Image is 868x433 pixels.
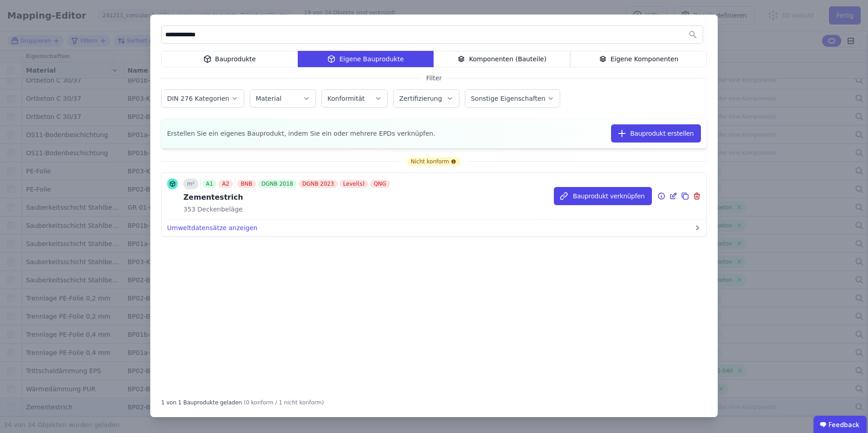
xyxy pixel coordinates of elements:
div: Nicht konform [407,157,461,166]
button: Sonstige Eigenschaften [465,90,560,107]
div: A2 [218,180,233,188]
div: A1 [202,180,217,188]
label: Konformität [327,95,366,102]
button: Zertifizierung [394,90,459,107]
button: DIN 276 Kategorien [162,90,244,107]
button: Material [250,90,316,107]
div: Bauprodukte [161,51,298,67]
div: Level(s) [340,180,368,188]
div: m² [183,178,198,189]
div: Eigene Bauprodukte [298,51,434,67]
div: QNG [370,180,390,188]
div: Eigene Komponenten [570,51,707,67]
span: Erstellen Sie ein eigenes Bauprodukt, indem Sie ein oder mehrere EPDs verknüpfen. [167,129,435,138]
button: Umweltdatensätze anzeigen [162,220,706,236]
div: DGNB 2018 [258,180,297,188]
div: DGNB 2023 [299,180,338,188]
button: Bauprodukt verknüpfen [554,187,652,205]
span: Deckenbeläge [196,205,243,214]
div: Komponenten (Bauteile) [434,51,570,67]
label: Sonstige Eigenschaften [471,95,547,102]
span: 353 [183,205,196,214]
label: Zertifizierung [399,95,444,102]
div: (0 konform / 1 nicht konform) [244,395,324,406]
label: DIN 276 Kategorien [167,95,231,102]
button: Bauprodukt erstellen [611,124,701,143]
button: Konformität [322,90,387,107]
span: Filter [421,74,448,83]
label: Material [256,95,283,102]
div: BNB [237,180,256,188]
div: Zementestrich [183,192,392,203]
div: 1 von 1 Bauprodukte geladen [161,395,242,406]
